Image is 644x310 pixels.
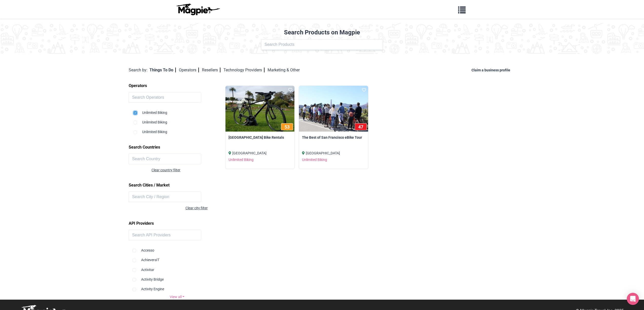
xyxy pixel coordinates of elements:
input: Search City / Region [129,192,201,202]
a: Operators [179,68,199,72]
a: View all [129,294,225,300]
input: Search Products [261,39,383,50]
div: Clear city filter [129,205,207,211]
div: Clear country filter [151,167,225,173]
div: Open Intercom Messenger [627,293,639,305]
div: Accesso [132,243,221,253]
a: Things To Do [149,68,176,72]
input: Search Operators [129,92,201,103]
a: Claim a business profile [471,68,512,72]
div: [GEOGRAPHIC_DATA] [229,150,292,156]
a: Resellers [202,68,220,72]
img: Golden Gate Park Bike Rentals image [225,86,295,132]
a: Unlimited Biking [302,158,327,162]
a: 53 [225,86,295,132]
div: [GEOGRAPHIC_DATA] [302,150,365,156]
img: The Best of San Francisco eBike Tour image [299,86,368,132]
a: 47 [299,86,368,132]
h2: API Providers [129,219,225,228]
img: logo-ab69f6fb50320c5b225c76a69d11143b.png [175,3,221,15]
a: Technology Providers [223,68,264,72]
div: Search by: [129,67,147,73]
div: Activity Engine [132,282,221,292]
h2: Search Countries [129,143,225,152]
a: The Best of San Francisco eBike Tour [302,135,365,140]
a: Unlimited Biking [229,158,254,162]
h2: Search Products on Magpie [3,29,641,36]
div: Unlimited Biking [134,106,221,115]
div: Activitar [132,263,221,273]
span: 47 [358,124,363,130]
div: Activity Bridge [132,273,221,282]
h2: Operators [129,81,225,90]
a: [GEOGRAPHIC_DATA] Bike Rentals [229,135,292,140]
a: Marketing & Other [268,68,300,72]
div: AchieversIT [132,253,221,263]
input: Search API Providers [129,230,201,240]
span: 53 [285,124,290,130]
div: Unlimited Biking [134,115,221,125]
h2: Search Cities / Market [129,181,225,190]
input: Search Country [129,154,201,164]
div: Unlimited Biking [134,125,221,135]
